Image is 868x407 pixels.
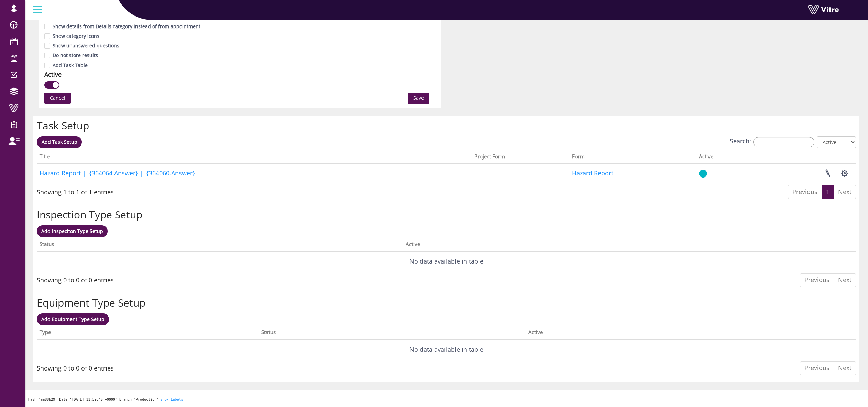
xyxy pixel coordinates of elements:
[28,398,158,401] span: Hash 'aa88b29' Date '[DATE] 11:59:40 +0000' Branch 'Production'
[37,327,259,340] th: Type
[44,69,62,79] div: Active
[753,137,814,147] input: Search:
[526,327,784,340] th: Active
[569,151,696,164] th: Form
[37,120,856,131] h2: Task Setup
[408,93,429,104] button: Save
[41,316,105,322] span: Add Equipment Type Setup
[50,52,101,58] span: Do not store results
[37,313,109,325] a: Add Equipment Type Setup
[37,151,472,164] th: Title
[40,169,195,177] a: Hazard Report | {364064.Answer} | {364060.Answer}
[472,151,569,164] th: Project Form
[822,185,834,199] a: 1
[50,23,203,30] span: Show details from Details category instead of from appointment
[37,209,856,220] h2: Inspection Type Setup
[44,93,71,104] button: Cancel
[259,327,525,340] th: Status
[160,398,183,401] a: Show Labels
[403,239,757,252] th: Active
[37,239,403,252] th: Status
[37,225,108,237] a: Add Inspeciton Type Setup
[37,184,114,197] div: Showing 1 to 1 of 1 entries
[572,169,613,177] a: Hazard Report
[699,169,707,178] img: yes
[37,252,856,270] td: No data available in table
[413,94,424,102] span: Save
[37,272,114,285] div: Showing 0 to 0 of 0 entries
[730,136,814,147] label: Search:
[50,33,102,39] span: Show category icons
[37,297,856,308] h2: Equipment Type Setup
[37,136,82,148] a: Add Task Setup
[42,139,77,145] span: Add Task Setup
[50,94,65,102] span: Cancel
[696,151,749,164] th: Active
[41,228,103,234] span: Add Inspeciton Type Setup
[50,62,90,68] span: Add Task Table
[37,361,114,373] div: Showing 0 to 0 of 0 entries
[50,42,122,49] span: Show unanswered questions
[37,340,856,358] td: No data available in table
